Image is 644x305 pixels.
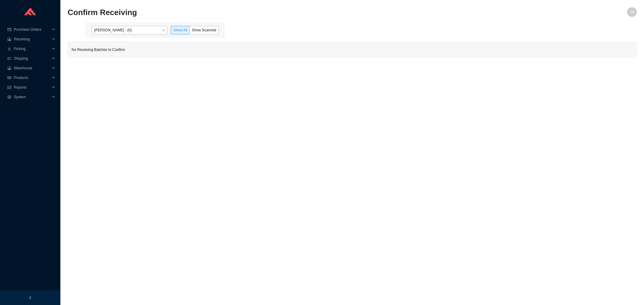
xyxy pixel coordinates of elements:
[14,83,50,92] span: Reports
[68,42,636,58] div: No Receiving Batches to Confirm
[94,26,165,34] span: Yossi Siff - (0)
[7,28,11,31] span: credit-card
[192,28,216,32] span: Show Scanned
[14,34,50,44] span: Receiving
[28,296,32,300] span: left
[68,7,495,18] h2: Confirm Receiving
[173,28,187,32] span: Show All
[14,54,50,63] span: Shipping
[14,44,50,54] span: Picking
[7,76,11,80] span: read
[7,86,11,89] span: fund
[14,63,50,73] span: Warehouse
[14,25,50,34] span: Purchase Orders
[14,73,50,83] span: Products
[14,92,50,102] span: System
[630,7,634,17] span: YS
[7,95,11,99] span: setting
